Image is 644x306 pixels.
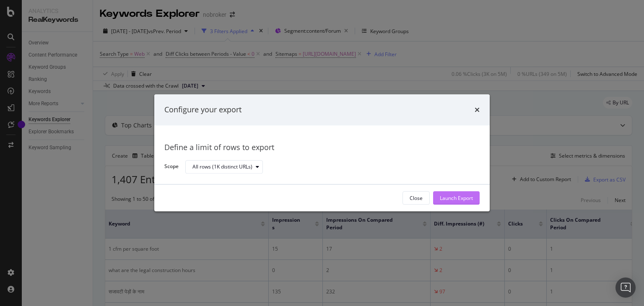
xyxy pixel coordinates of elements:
[164,142,480,153] div: Define a limit of rows to export
[402,192,430,205] button: Close
[154,94,490,211] div: modal
[615,277,636,298] div: Open Intercom Messenger
[192,164,252,169] div: All rows (1K distinct URLs)
[410,194,423,202] div: Close
[475,104,480,115] div: times
[185,160,263,174] button: All rows (1K distinct URLs)
[440,194,473,202] div: Launch Export
[164,163,179,172] label: Scope
[164,104,241,115] div: Configure your export
[433,192,480,205] button: Launch Export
